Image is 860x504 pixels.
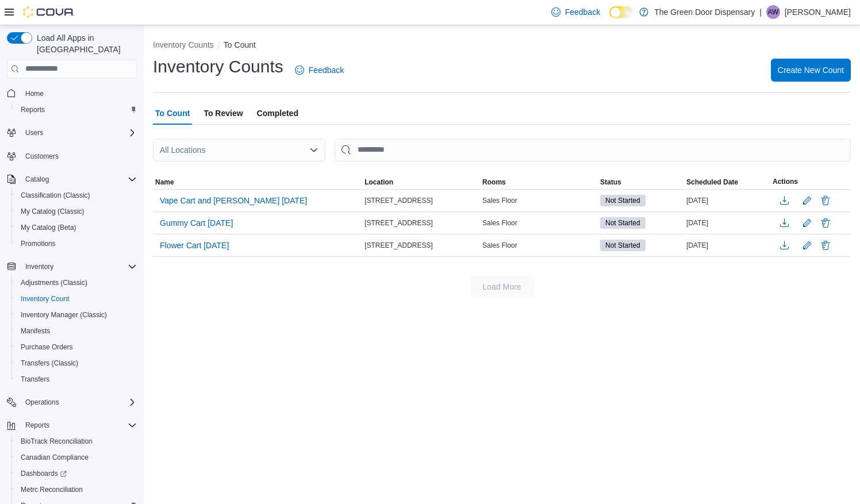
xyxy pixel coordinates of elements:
[21,172,53,186] button: Catalog
[16,292,74,306] a: Inventory Count
[16,103,49,117] a: Reports
[11,203,141,220] button: My Catalog (Classic)
[21,278,87,287] span: Adjustments (Classic)
[605,195,640,206] span: Not Started
[16,188,137,202] span: Classification (Classic)
[11,275,141,291] button: Adjustments (Classic)
[21,469,67,478] span: Dashboards
[21,105,45,114] span: Reports
[25,89,44,98] span: Home
[2,417,141,433] button: Reports
[16,372,137,386] span: Transfers
[16,356,137,370] span: Transfers (Classic)
[684,194,770,207] div: [DATE]
[2,148,141,164] button: Customers
[16,103,137,117] span: Reports
[290,59,348,82] a: Feedback
[11,236,141,252] button: Promotions
[16,451,93,464] a: Canadian Compliance
[16,276,92,290] a: Adjustments (Classic)
[785,5,851,19] p: [PERSON_NAME]
[819,238,832,252] button: Delete
[362,175,480,189] button: Location
[11,371,141,387] button: Transfers
[21,239,56,248] span: Promotions
[364,218,433,228] span: [STREET_ADDRESS]
[21,453,89,462] span: Canadian Compliance
[21,326,50,336] span: Manifests
[21,126,48,140] button: Users
[11,220,141,236] button: My Catalog (Beta)
[21,310,107,320] span: Inventory Manager (Classic)
[16,221,137,234] span: My Catalog (Beta)
[257,102,298,125] span: Completed
[16,292,137,306] span: Inventory Count
[2,259,141,275] button: Inventory
[21,485,83,494] span: Metrc Reconciliation
[16,308,137,322] span: Inventory Manager (Classic)
[598,175,684,189] button: Status
[482,178,506,187] span: Rooms
[25,152,59,161] span: Customers
[16,205,137,218] span: My Catalog (Classic)
[11,323,141,339] button: Manifests
[153,40,214,49] button: Inventory Counts
[21,126,137,140] span: Users
[480,238,598,252] div: Sales Floor
[16,205,89,218] a: My Catalog (Classic)
[11,187,141,203] button: Classification (Classic)
[766,5,780,19] div: Alyvia Weegar
[25,398,59,407] span: Operations
[819,194,832,207] button: Delete
[155,178,174,187] span: Name
[16,467,71,480] a: Dashboards
[480,216,598,230] div: Sales Floor
[309,64,344,76] span: Feedback
[16,188,95,202] a: Classification (Classic)
[16,237,60,251] a: Promotions
[16,451,137,464] span: Canadian Compliance
[600,195,646,206] span: Not Started
[480,175,598,189] button: Rooms
[16,221,81,234] a: My Catalog (Beta)
[25,128,43,137] span: Users
[11,291,141,307] button: Inventory Count
[21,260,58,274] button: Inventory
[21,418,137,432] span: Reports
[16,308,112,322] a: Inventory Manager (Classic)
[21,223,76,232] span: My Catalog (Beta)
[21,294,70,303] span: Inventory Count
[11,102,141,118] button: Reports
[654,5,755,19] p: The Green Door Dispensary
[800,237,814,254] button: Edit count details
[21,191,90,200] span: Classification (Classic)
[565,6,600,18] span: Feedback
[605,240,640,251] span: Not Started
[11,339,141,355] button: Purchase Orders
[155,214,237,232] button: Gummy Cart [DATE]
[609,6,634,18] input: Dark Mode
[605,218,640,228] span: Not Started
[16,324,55,338] a: Manifests
[21,395,137,409] span: Operations
[11,465,141,482] a: Dashboards
[23,6,75,18] img: Cova
[21,359,78,368] span: Transfers (Classic)
[155,192,312,209] button: Vape Cart and [PERSON_NAME] [DATE]
[21,418,54,432] button: Reports
[16,467,137,480] span: Dashboards
[160,217,233,229] span: Gummy Cart [DATE]
[204,102,243,125] span: To Review
[483,281,521,293] span: Load More
[16,356,83,370] a: Transfers (Classic)
[16,434,97,448] a: BioTrack Reconciliation
[767,5,778,19] span: AW
[11,482,141,498] button: Metrc Reconciliation
[16,483,87,497] a: Metrc Reconciliation
[16,276,137,290] span: Adjustments (Classic)
[155,237,233,254] button: Flower Cart [DATE]
[778,64,844,76] span: Create New Count
[600,178,621,187] span: Status
[21,149,137,163] span: Customers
